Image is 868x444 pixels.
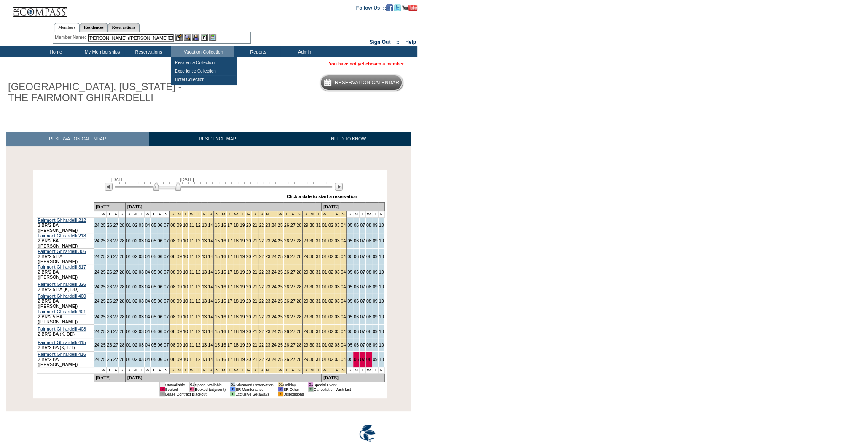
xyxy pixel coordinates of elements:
[322,269,327,274] a: 01
[132,238,137,243] a: 02
[366,269,371,274] a: 08
[246,299,251,304] a: 20
[202,269,207,274] a: 13
[38,218,86,223] a: Fairmont Ghirardelli 212
[278,299,283,304] a: 25
[341,269,346,274] a: 04
[139,238,144,243] a: 03
[101,223,106,228] a: 25
[290,238,296,243] a: 27
[271,284,277,289] a: 24
[177,254,182,259] a: 09
[54,23,80,32] a: Members
[189,269,194,274] a: 11
[246,238,251,243] a: 20
[322,238,327,243] a: 01
[386,5,393,10] a: Become our fan on Facebook
[240,223,245,228] a: 19
[335,183,343,191] img: Next
[221,284,226,289] a: 16
[94,238,99,243] a: 24
[177,238,182,243] a: 09
[202,284,207,289] a: 13
[354,223,359,228] a: 06
[271,254,277,259] a: 24
[347,254,352,259] a: 05
[328,269,333,274] a: 02
[366,223,371,228] a: 08
[328,254,333,259] a: 02
[246,284,251,289] a: 20
[366,284,371,289] a: 08
[278,269,283,274] a: 25
[175,34,183,41] img: b_edit.gif
[278,238,283,243] a: 25
[259,223,264,228] a: 22
[94,284,99,289] a: 24
[252,254,257,259] a: 21
[107,223,112,228] a: 26
[265,269,270,274] a: 23
[341,284,346,289] a: 04
[119,238,124,243] a: 28
[402,5,417,10] a: Subscribe to our YouTube Channel
[139,284,144,289] a: 03
[278,254,283,259] a: 25
[373,238,378,243] a: 09
[164,299,169,304] a: 07
[107,254,112,259] a: 26
[271,223,277,228] a: 24
[271,269,277,274] a: 24
[221,299,226,304] a: 16
[303,269,308,274] a: 29
[132,284,137,289] a: 02
[38,282,86,287] a: Fairmont Ghirardelli 326
[183,238,188,243] a: 10
[286,132,411,146] a: NEED TO KNOW
[38,293,86,299] a: Fairmont Ghirardelli 400
[303,223,308,228] a: 29
[240,269,245,274] a: 19
[124,46,171,57] td: Reservations
[158,284,163,289] a: 06
[290,299,296,304] a: 27
[126,223,131,228] a: 01
[94,223,99,228] a: 24
[246,223,251,228] a: 20
[309,238,314,243] a: 30
[366,238,371,243] a: 08
[215,223,220,228] a: 15
[316,269,321,274] a: 31
[189,284,194,289] a: 11
[341,223,346,228] a: 04
[347,223,352,228] a: 05
[227,254,232,259] a: 17
[322,223,327,228] a: 01
[94,269,99,274] a: 24
[158,269,163,274] a: 06
[196,238,201,243] a: 12
[145,299,150,304] a: 04
[394,4,401,11] img: Follow us on Twitter
[290,223,296,228] a: 27
[234,254,239,259] a: 18
[278,284,283,289] a: 25
[265,299,270,304] a: 23
[145,223,150,228] a: 04
[215,238,220,243] a: 15
[113,269,118,274] a: 27
[316,238,321,243] a: 31
[316,284,321,289] a: 31
[201,34,208,41] img: Reservations
[202,238,207,243] a: 13
[126,269,131,274] a: 01
[208,299,213,304] a: 14
[38,249,86,254] a: Fairmont Ghirardelli 306
[158,238,163,243] a: 06
[94,254,99,259] a: 24
[221,269,226,274] a: 16
[366,254,371,259] a: 08
[360,238,365,243] a: 07
[335,284,340,289] a: 03
[265,254,270,259] a: 23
